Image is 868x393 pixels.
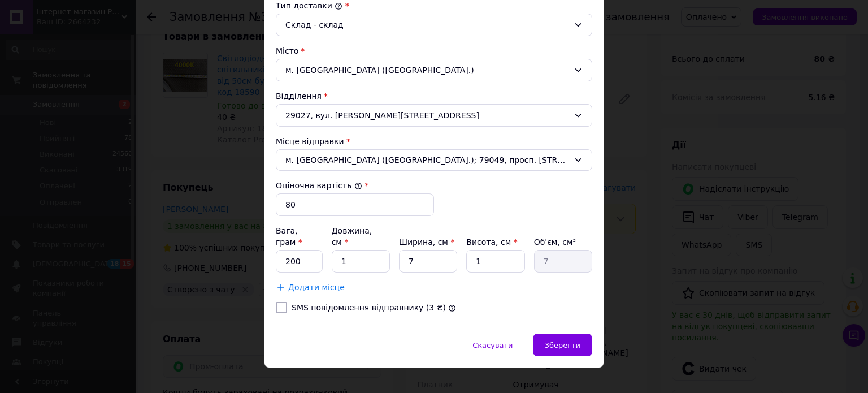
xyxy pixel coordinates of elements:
[466,237,517,247] label: Висота, см
[534,236,592,248] div: Об'єм, см³
[472,341,513,349] span: Скасувати
[276,181,362,190] label: Оціночна вартість
[285,154,569,166] span: м. [GEOGRAPHIC_DATA] ([GEOGRAPHIC_DATA].); 79049, просп. [STREET_ADDRESS]
[399,237,454,247] label: Ширина, см
[276,136,592,147] div: Місце відправки
[285,19,569,31] div: Склад - склад
[276,226,302,247] label: Вага, грам
[276,90,592,102] div: Відділення
[545,341,580,349] span: Зберегти
[288,283,345,292] span: Додати місце
[276,59,592,81] div: м. [GEOGRAPHIC_DATA] ([GEOGRAPHIC_DATA].)
[332,226,372,247] label: Довжина, см
[292,303,446,312] label: SMS повідомлення відправнику (3 ₴)
[276,45,592,57] div: Місто
[276,104,592,127] div: 29027, вул. [PERSON_NAME][STREET_ADDRESS]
